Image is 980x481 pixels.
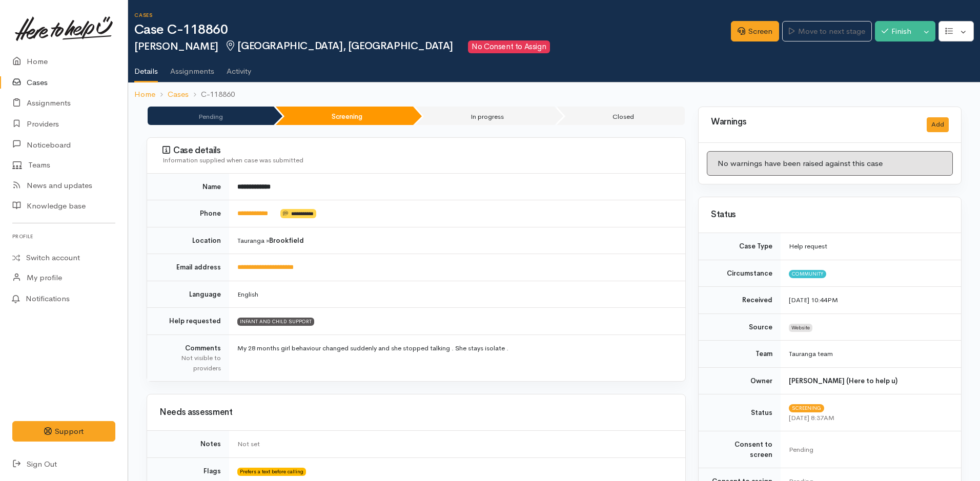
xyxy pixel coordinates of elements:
[699,367,781,394] td: Owner
[229,281,685,308] td: English
[148,107,274,125] li: Pending
[927,117,949,132] button: Add
[237,439,673,449] div: Not set
[147,308,229,335] td: Help requested
[224,39,453,52] span: [GEOGRAPHIC_DATA], [GEOGRAPHIC_DATA]
[227,53,251,82] a: Activity
[711,210,949,220] h3: Status
[789,324,812,332] span: Website
[875,21,918,42] button: Finish
[699,287,781,314] td: Received
[789,377,897,385] b: [PERSON_NAME] (Here to help u)
[699,233,781,260] td: Case Type
[134,23,731,37] h1: Case C-118860
[789,404,824,412] span: Screening
[12,421,115,442] button: Support
[162,145,673,156] h3: Case details
[699,394,781,431] td: Status
[147,227,229,254] td: Location
[189,89,235,100] li: C-118860
[12,229,115,243] h6: Profile
[789,270,826,278] span: Community
[415,107,555,125] li: In progress
[699,341,781,368] td: Team
[276,107,413,125] li: Screening
[269,236,304,245] b: Brookfield
[237,318,314,326] span: INFANT AND CHILD SUPPORT
[731,21,779,42] a: Screen
[229,334,685,381] td: My 28 months girl behaviour changed suddenly and she stopped talking . She stays isolate .
[711,117,914,127] h3: Warnings
[781,233,961,260] td: Help request
[789,413,949,423] div: [DATE] 8:37AM
[468,40,550,53] span: No Consent to Assign
[237,468,306,476] span: Prefers a text before calling
[147,200,229,227] td: Phone
[699,313,781,341] td: Source
[147,254,229,281] td: Email address
[699,431,781,468] td: Consent to screen
[782,21,871,42] a: Move to next stage
[159,408,673,417] h3: Needs assessment
[147,431,229,458] td: Notes
[147,334,229,381] td: Comments
[147,281,229,308] td: Language
[147,174,229,200] td: Name
[789,349,833,358] span: Tauranga team
[170,53,214,82] a: Assignments
[128,82,980,107] nav: breadcrumb
[134,40,731,53] h2: [PERSON_NAME]
[237,236,304,245] span: Tauranga »
[159,353,221,373] div: Not visible to providers
[789,445,949,455] div: Pending
[134,53,158,83] a: Details
[707,151,953,176] div: No warnings have been raised against this case
[557,107,685,125] li: Closed
[162,155,673,165] div: Information supplied when case was submitted
[168,89,189,100] a: Cases
[134,89,155,100] a: Home
[134,12,731,18] h6: Cases
[699,260,781,287] td: Circumstance
[789,296,838,304] time: [DATE] 10:44PM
